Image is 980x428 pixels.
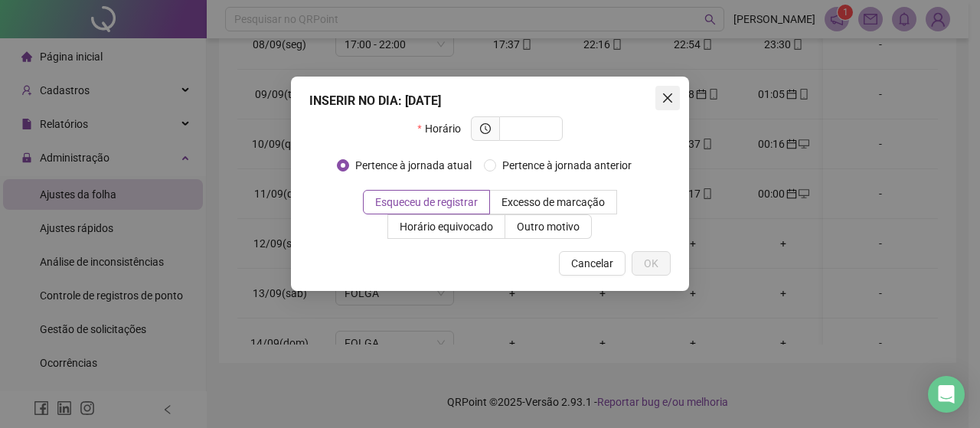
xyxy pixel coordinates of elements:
[496,157,638,174] span: Pertence à jornada anterior
[375,196,478,208] span: Esqueceu de registrar
[400,221,493,233] span: Horário equivocado
[501,196,605,208] span: Excesso de marcação
[571,255,613,272] span: Cancelar
[632,251,671,276] button: OK
[559,251,626,276] button: Cancelar
[480,123,491,134] span: clock-circle
[661,92,674,104] span: close
[928,376,965,413] div: Open Intercom Messenger
[517,221,580,233] span: Outro motivo
[309,92,671,110] div: INSERIR NO DIA : [DATE]
[417,116,470,141] label: Horário
[349,157,478,174] span: Pertence à jornada atual
[655,86,680,110] button: Close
